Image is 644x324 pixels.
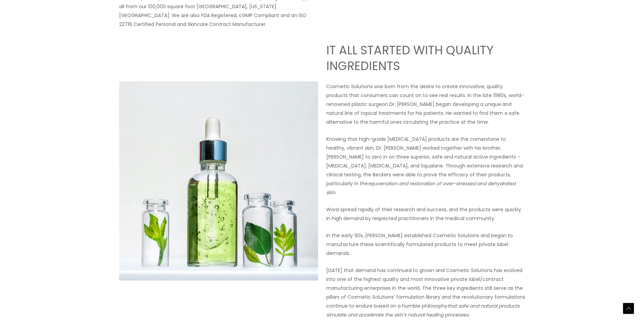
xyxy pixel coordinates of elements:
p: Knowing that high-grade [MEDICAL_DATA] products are the cornerstone to healthy, vibrant skin, Dr.... [326,135,525,197]
p: Cosmetic Solutions was born from the desire to create innovative, quality products that consumers... [326,82,525,126]
h2: IT ALL STARTED WITH QUALITY INGREDIENTS [326,42,525,73]
em: rejuvenation and restoration of over-stressed and dehydrated skin. [326,180,515,196]
img: Our Story image featuring squalane in a private label skincare boston round dropper bottle [119,81,318,281]
p: Word spread rapidly of their research and success, and the products were quickly in high demand b... [326,205,525,223]
em: that safe and natural products simulate and accelerate the skin’s natural healing processes. [326,302,519,318]
p: In the early 90s, [PERSON_NAME] established Cosmetic Solutions and began to manufacture these sci... [326,231,525,258]
p: [DATE] that demand has continued to grown and Cosmetic Solutions has evolved into one of the high... [326,266,525,319]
